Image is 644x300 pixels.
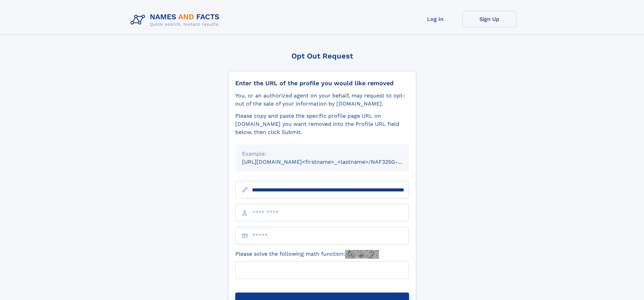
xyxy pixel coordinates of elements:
[235,112,409,136] div: Please copy and paste the specific profile page URL on [DOMAIN_NAME] you want removed into the Pr...
[462,11,517,27] a: Sign Up
[228,52,416,60] div: Opt Out Request
[235,250,379,259] label: Please solve the following math function:
[235,92,409,108] div: You, or an authorized agent on your behalf, may request to opt-out of the sale of your informatio...
[242,150,402,158] div: Example:
[235,79,409,87] div: Enter the URL of the profile you would like removed
[128,11,225,29] img: Logo Names and Facts
[242,159,422,165] small: [URL][DOMAIN_NAME]<firstname>_<lastname>/NAF325G-xxxxxxxx
[408,11,462,27] a: Log In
